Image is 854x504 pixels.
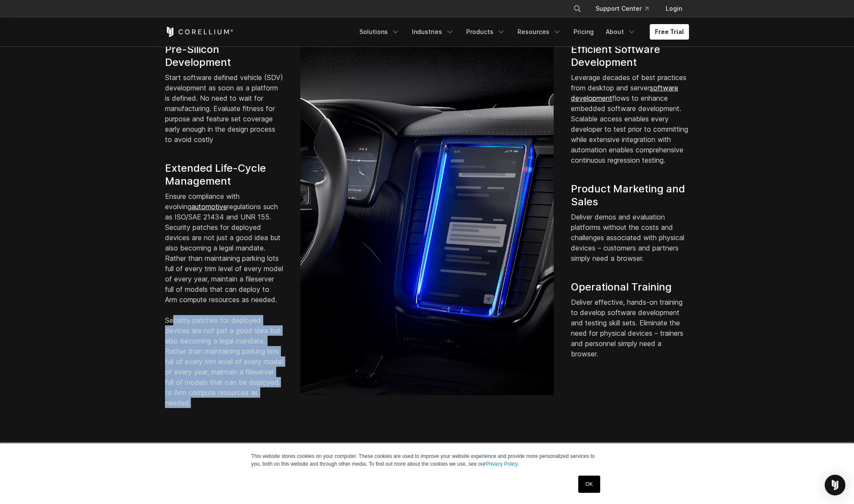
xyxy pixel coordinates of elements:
a: Corellium Home [165,27,234,37]
a: Pricing [568,24,599,40]
a: Resources [512,24,567,40]
h4: Efficient Software Development [571,43,689,69]
p: Leverage decades of best practices from desktop and server flows to enhance embedded software dev... [571,72,689,165]
p: Security patches for deployed devices are not just a good idea but also becoming a legal mandate.... [165,315,283,408]
a: Free Trial [650,24,689,40]
p: Ensure compliance with evolving regulations such as ISO/SAE 21434 and UNR 155. Security patches f... [165,191,283,305]
div: Open Intercom Messenger [825,475,845,495]
a: Privacy Policy. [486,461,519,467]
h4: Extended Life-Cycle Management [165,162,283,188]
div: Navigation Menu [354,24,689,40]
a: Solutions [354,24,405,40]
h4: Pre-Silicon Development [165,43,283,69]
img: The interior of the car with Software-defined vehicle development [300,43,554,395]
a: automotive [191,202,227,211]
div: Navigation Menu [563,1,689,16]
a: Login [659,1,689,16]
a: OK [578,476,600,493]
p: Deliver demos and evaluation platforms without the costs and challenges associated with physical ... [571,212,689,263]
a: About [601,24,641,40]
h4: Operational Training [571,281,689,294]
p: Deliver effective, hands-on training to develop software development and testing skill sets. Elim... [571,297,689,359]
a: Industries [407,24,459,40]
p: This website stores cookies on your computer. These cookies are used to improve your website expe... [251,452,603,468]
h4: Product Marketing and Sales [571,182,689,208]
a: Support Center [589,1,655,16]
p: Start software defined vehicle (SDV) development as soon as a platform is defined. No need to wai... [165,72,283,145]
button: Search [570,1,585,16]
a: Products [461,24,511,40]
